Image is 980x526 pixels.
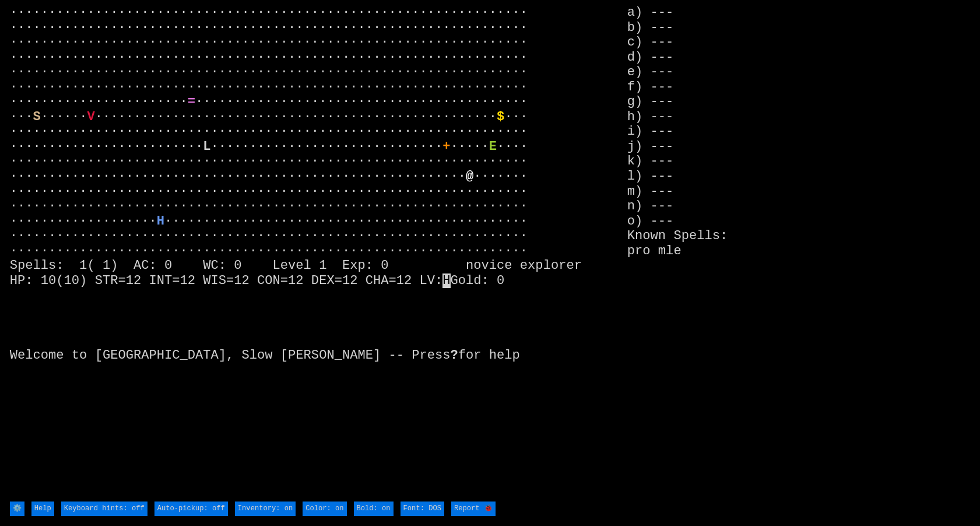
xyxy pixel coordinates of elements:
font: = [188,94,195,109]
input: Auto-pickup: off [154,502,228,517]
font: L [203,139,210,154]
larn: ··································································· ·····························... [10,5,627,500]
mark: H [442,273,450,288]
input: Bold: on [354,502,394,517]
font: S [33,110,41,124]
font: @ [466,169,473,184]
font: H [157,214,164,229]
input: Help [31,502,54,517]
font: $ [497,110,504,124]
input: Keyboard hints: off [61,502,147,517]
font: + [442,139,450,154]
input: Font: DOS [401,502,444,517]
input: Report 🐞 [451,502,496,517]
font: E [489,139,497,154]
input: Inventory: on [235,502,296,517]
input: Color: on [303,502,346,517]
stats: a) --- b) --- c) --- d) --- e) --- f) --- g) --- h) --- i) --- j) --- k) --- l) --- m) --- n) ---... [627,5,970,500]
b: ? [451,348,458,363]
input: ⚙️ [10,502,24,517]
font: V [87,110,94,124]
